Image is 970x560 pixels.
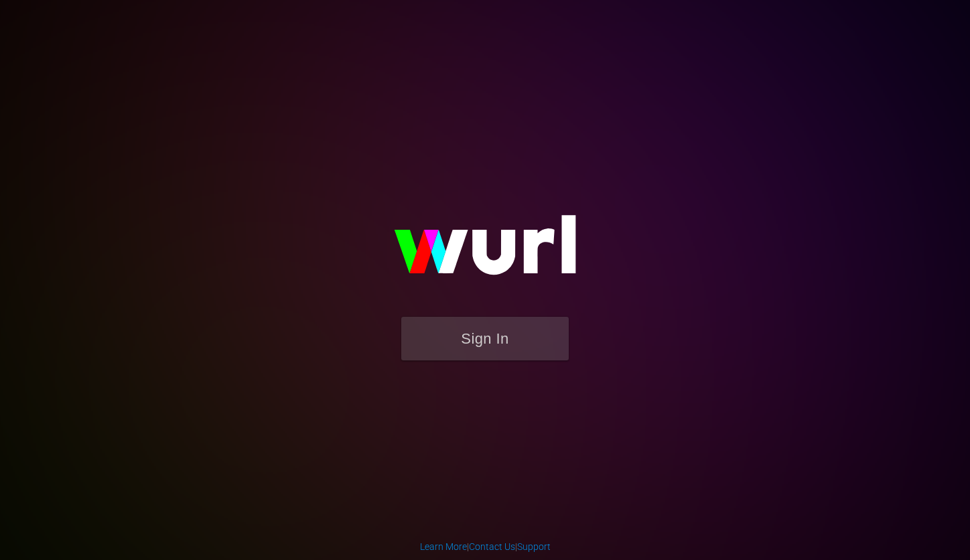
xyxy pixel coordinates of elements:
[420,540,551,553] div: | |
[469,541,515,552] a: Contact Us
[401,317,569,360] button: Sign In
[351,186,619,316] img: wurl-logo-on-black-223613ac3d8ba8fe6dc639794a292ebdb59501304c7dfd60c99c58986ef67473.svg
[517,541,551,552] a: Support
[420,541,467,552] a: Learn More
